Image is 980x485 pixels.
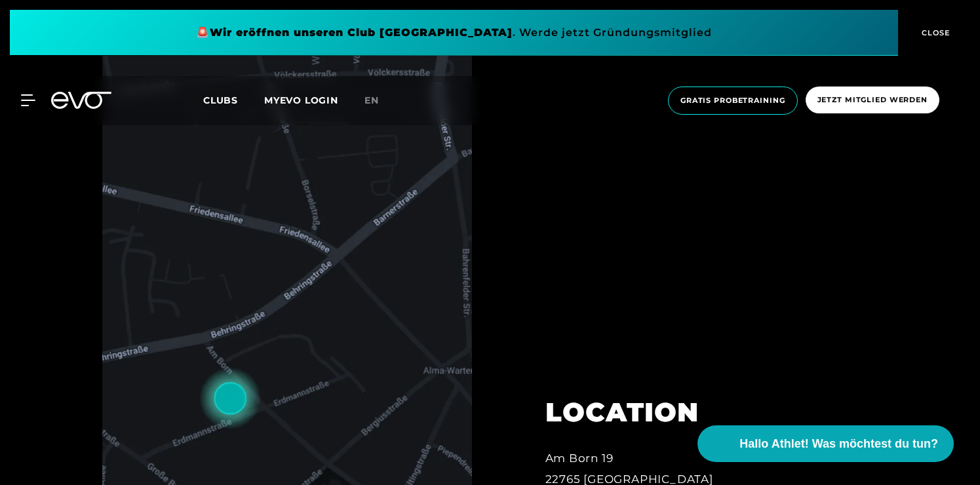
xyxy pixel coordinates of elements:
[739,435,938,453] span: Hallo Athlet! Was möchtest du tun?
[364,94,379,106] span: en
[664,87,802,115] a: Gratis Probetraining
[364,93,395,108] a: en
[817,94,928,106] span: Jetzt Mitglied werden
[203,94,238,106] span: Clubs
[680,95,785,106] span: Gratis Probetraining
[697,425,954,462] button: Hallo Athlet! Was möchtest du tun?
[264,94,338,106] a: MYEVO LOGIN
[802,87,943,115] a: Jetzt Mitglied werden
[545,397,834,428] h2: LOCATION
[898,10,970,56] button: CLOSE
[918,27,951,39] span: CLOSE
[203,94,264,106] a: Clubs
